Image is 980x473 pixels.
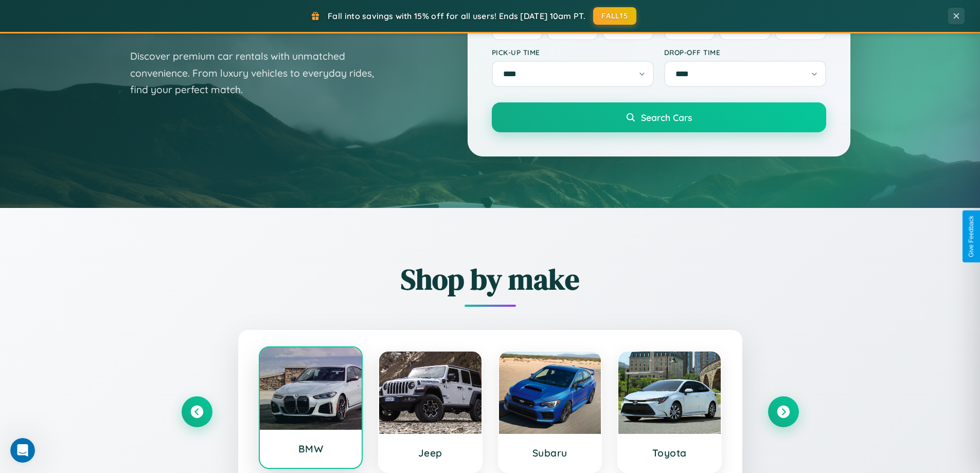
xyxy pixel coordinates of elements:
[492,48,654,57] label: Pick-up Time
[641,112,692,123] span: Search Cars
[270,443,352,455] h3: BMW
[130,48,387,98] p: Discover premium car rentals with unmatched convenience. From luxury vehicles to everyday rides, ...
[509,447,591,459] h3: Subaru
[389,447,471,459] h3: Jeep
[182,259,799,299] h2: Shop by make
[328,11,585,21] span: Fall into savings with 15% off for all users! Ends [DATE] 10am PT.
[593,7,636,25] button: FALL15
[629,447,710,459] h3: Toyota
[968,216,975,257] div: Give Feedback
[10,438,35,463] iframe: Intercom live chat
[492,102,826,132] button: Search Cars
[664,48,826,57] label: Drop-off Time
